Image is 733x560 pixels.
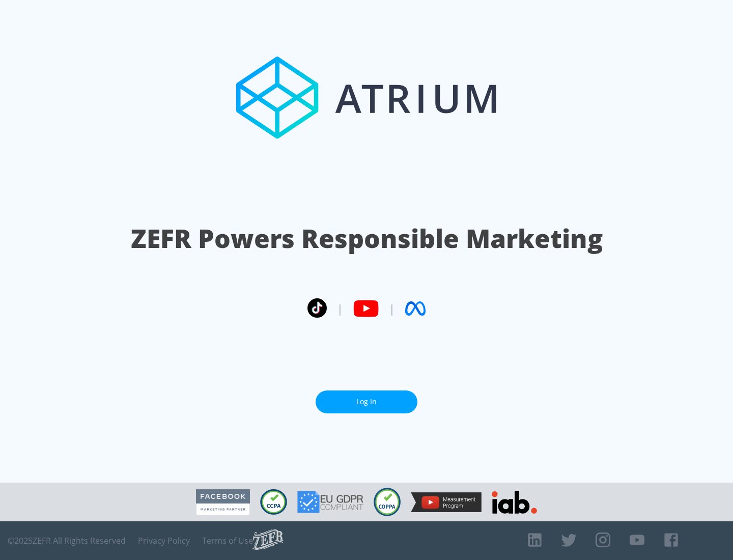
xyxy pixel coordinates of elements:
img: CCPA Compliant [260,489,287,515]
img: COPPA Compliant [374,488,401,516]
h1: ZEFR Powers Responsible Marketing [131,221,603,256]
img: Facebook Marketing Partner [196,489,250,515]
img: GDPR Compliant [297,491,363,513]
span: | [389,301,395,316]
span: © 2025 ZEFR All Rights Reserved [8,536,126,546]
span: | [337,301,343,316]
img: YouTube Measurement Program [411,492,482,512]
a: Terms of Use [202,536,253,546]
img: IAB [492,491,537,514]
a: Privacy Policy [138,536,190,546]
a: Log In [316,390,417,413]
